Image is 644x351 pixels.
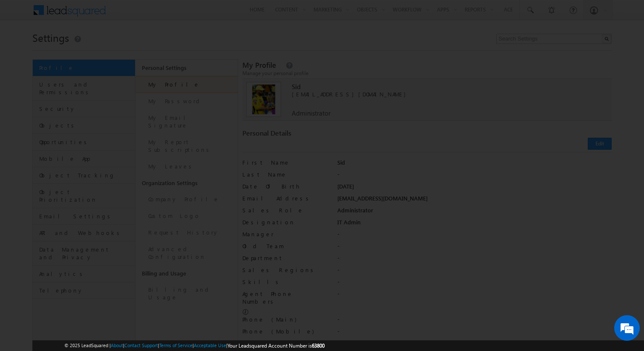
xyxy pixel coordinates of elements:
[227,342,325,349] span: Your Leadsquared Account Number is
[312,342,325,349] span: 63800
[111,342,123,348] a: About
[194,342,226,348] a: Acceptable Use
[64,342,325,350] span: © 2025 LeadSquared | | | | |
[124,342,158,348] a: Contact Support
[159,342,193,348] a: Terms of Service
